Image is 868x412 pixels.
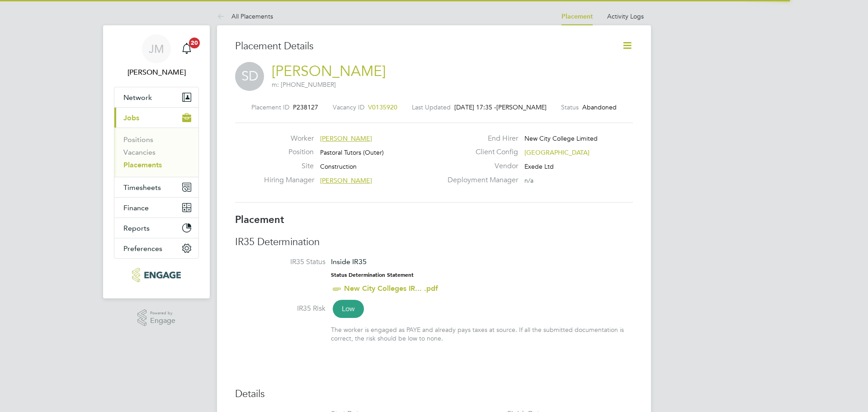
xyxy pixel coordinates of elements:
[114,177,198,197] button: Timesheets
[123,161,162,169] a: Placements
[344,284,438,293] a: New City Colleges IR... .pdf
[235,213,284,226] b: Placement
[114,268,199,282] a: Go to home page
[496,103,547,111] span: [PERSON_NAME]
[150,317,175,325] span: Engage
[217,12,273,20] a: All Placements
[454,103,496,111] span: [DATE] 17:35 -
[178,34,196,63] a: 20
[320,148,384,156] span: Pastoral Tutors (Outer)
[137,309,176,327] a: Powered byEngage
[235,257,325,267] label: IR35 Status
[123,204,149,212] span: Finance
[123,148,156,156] a: Vacancies
[320,162,357,170] span: Construction
[235,40,608,53] h3: Placement Details
[442,134,518,143] label: End Hirer
[235,236,633,249] h3: IR35 Determination
[331,326,633,342] div: The worker is engaged as PAYE and already pays taxes at source. If all the submitted documentatio...
[123,114,139,122] span: Jobs
[114,67,199,78] span: Jasmine Mills
[251,103,289,111] label: Placement ID
[123,93,152,102] span: Network
[333,300,364,318] span: Low
[524,162,554,170] span: Exede Ltd
[149,43,164,55] span: JM
[264,134,314,143] label: Worker
[114,108,198,128] button: Jobs
[235,304,325,313] label: IR35 Risk
[333,103,364,111] label: Vacancy ID
[412,103,451,111] label: Last Updated
[132,268,180,282] img: xede-logo-retina.png
[442,147,518,157] label: Client Config
[235,388,633,401] h3: Details
[123,224,150,232] span: Reports
[103,25,210,298] nav: Main navigation
[114,238,198,258] button: Preferences
[264,175,314,185] label: Hiring Manager
[123,135,153,144] a: Positions
[524,176,533,185] span: n/a
[272,81,336,89] span: m: [PHONE_NUMBER]
[320,176,372,185] span: [PERSON_NAME]
[150,309,175,317] span: Powered by
[582,103,617,111] span: Abandoned
[524,148,590,156] span: [GEOGRAPHIC_DATA]
[114,198,198,218] button: Finance
[293,103,318,111] span: P238127
[607,12,644,20] a: Activity Logs
[272,62,386,80] a: [PERSON_NAME]
[524,134,598,142] span: New City College Limited
[264,147,314,157] label: Position
[561,103,579,111] label: Status
[320,134,372,142] span: [PERSON_NAME]
[561,13,593,20] a: Placement
[123,183,161,192] span: Timesheets
[123,244,162,253] span: Preferences
[331,257,367,266] span: Inside IR35
[189,38,200,48] span: 20
[442,175,518,185] label: Deployment Manager
[264,161,314,171] label: Site
[442,161,518,171] label: Vendor
[368,103,397,111] span: V0135920
[331,272,414,278] strong: Status Determination Statement
[114,218,198,238] button: Reports
[114,128,198,177] div: Jobs
[114,34,199,78] a: JM[PERSON_NAME]
[235,62,264,91] span: SD
[114,87,198,107] button: Network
